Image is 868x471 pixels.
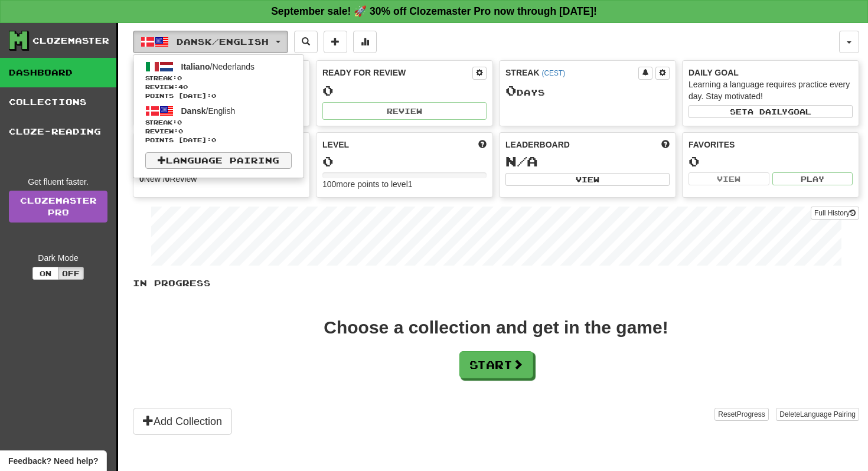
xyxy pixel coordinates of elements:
[776,408,859,421] button: DeleteLanguage Pairing
[353,31,377,53] button: More stats
[541,69,565,77] a: (CEST)
[322,178,487,190] div: 100 more points to level 1
[133,58,304,102] a: Italiano/NederlandsStreak:0 Review:40Points [DATE]:0
[714,408,768,421] button: ResetProgress
[145,91,292,100] span: Points [DATE]: 0
[294,31,318,53] button: Search sentences
[9,176,107,188] div: Get fluent faster.
[322,83,487,98] div: 0
[32,35,109,47] div: Clozemaster
[145,118,292,127] span: Streak:
[133,31,288,53] button: Dansk/English
[9,191,107,223] a: ClozemasterPro
[324,31,347,53] button: Add sentence to collection
[177,119,182,126] span: 0
[181,62,255,71] span: / Nederlands
[181,106,206,116] span: Dansk
[32,267,58,280] button: On
[145,83,292,91] span: Review: 40
[322,154,487,169] div: 0
[9,252,107,264] div: Dark Mode
[505,82,517,99] span: 0
[139,174,144,184] strong: 0
[505,83,670,99] div: Day s
[139,173,304,185] div: New / Review
[737,410,765,418] span: Progress
[688,67,853,78] div: Daily Goal
[688,139,853,151] div: Favorites
[324,319,668,336] div: Choose a collection and get in the game!
[145,127,292,136] span: Review: 0
[177,37,269,47] span: Dansk / English
[322,67,472,78] div: Ready for Review
[688,172,769,185] button: View
[165,174,170,184] strong: 0
[181,62,210,71] span: Italiano
[58,267,84,280] button: Off
[748,107,788,116] span: a daily
[661,139,670,151] span: This week in points, UTC
[505,139,570,151] span: Leaderboard
[478,139,487,151] span: Score more points to level up
[322,102,487,120] button: Review
[505,67,638,78] div: Streak
[459,351,533,378] button: Start
[800,410,856,418] span: Language Pairing
[772,172,853,185] button: Play
[505,173,670,186] button: View
[505,153,538,169] span: N/A
[145,136,292,145] span: Points [DATE]: 0
[8,455,98,467] span: Open feedback widget
[688,154,853,169] div: 0
[811,207,859,220] button: Full History
[133,102,304,146] a: Dansk/EnglishStreak:0 Review:0Points [DATE]:0
[181,106,236,116] span: / English
[271,5,597,17] strong: September sale! 🚀 30% off Clozemaster Pro now through [DATE]!
[177,74,182,81] span: 0
[322,139,349,151] span: Level
[688,105,853,118] button: Seta dailygoal
[688,78,853,102] div: Learning a language requires practice every day. Stay motivated!
[145,74,292,83] span: Streak:
[133,277,859,289] p: In Progress
[145,152,292,169] a: Language Pairing
[133,408,232,435] button: Add Collection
